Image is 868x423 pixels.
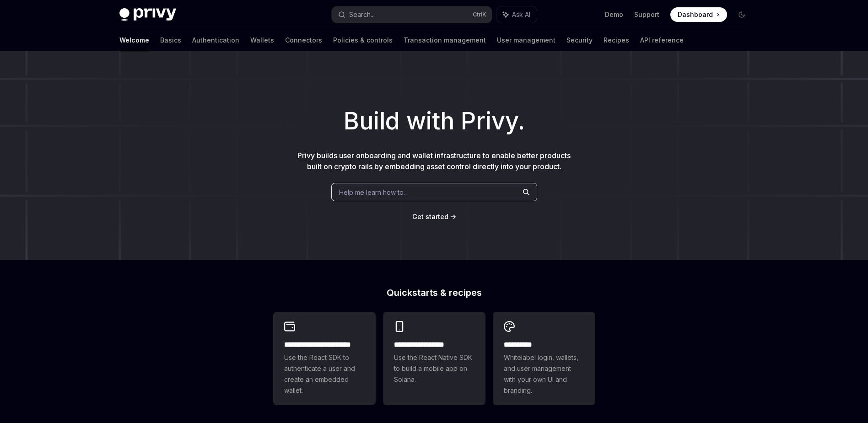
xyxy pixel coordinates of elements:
span: Use the React Native SDK to build a mobile app on Solana. [394,352,474,385]
button: Toggle dark mode [734,7,749,22]
span: Dashboard [678,10,713,19]
a: Authentication [192,29,239,51]
a: Get started [412,212,448,221]
span: Use the React SDK to authenticate a user and create an embedded wallet. [284,352,365,396]
a: Support [634,10,659,19]
a: **** **** **** ***Use the React Native SDK to build a mobile app on Solana. [383,312,485,405]
button: Ask AI [496,6,537,23]
a: Connectors [285,29,322,51]
span: Get started [412,213,448,220]
a: Wallets [250,29,274,51]
a: Transaction management [404,29,486,51]
a: Basics [160,29,181,51]
a: API reference [640,29,684,51]
a: **** *****Whitelabel login, wallets, and user management with your own UI and branding. [493,312,595,405]
a: Policies & controls [333,29,393,51]
span: Privy builds user onboarding and wallet infrastructure to enable better products built on crypto ... [297,151,571,171]
img: dark logo [119,8,176,21]
button: Search...CtrlK [332,6,492,23]
a: Dashboard [670,7,727,22]
a: Welcome [119,29,149,51]
div: Search... [349,9,375,20]
h1: Build with Privy. [15,103,853,139]
span: Ask AI [512,10,530,19]
span: Help me learn how to… [339,187,409,197]
span: Ctrl K [473,11,486,18]
a: Recipes [604,29,629,51]
span: Whitelabel login, wallets, and user management with your own UI and branding. [504,352,584,396]
a: User management [497,29,555,51]
a: Demo [605,10,623,19]
h2: Quickstarts & recipes [273,288,595,297]
a: Security [566,29,593,51]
